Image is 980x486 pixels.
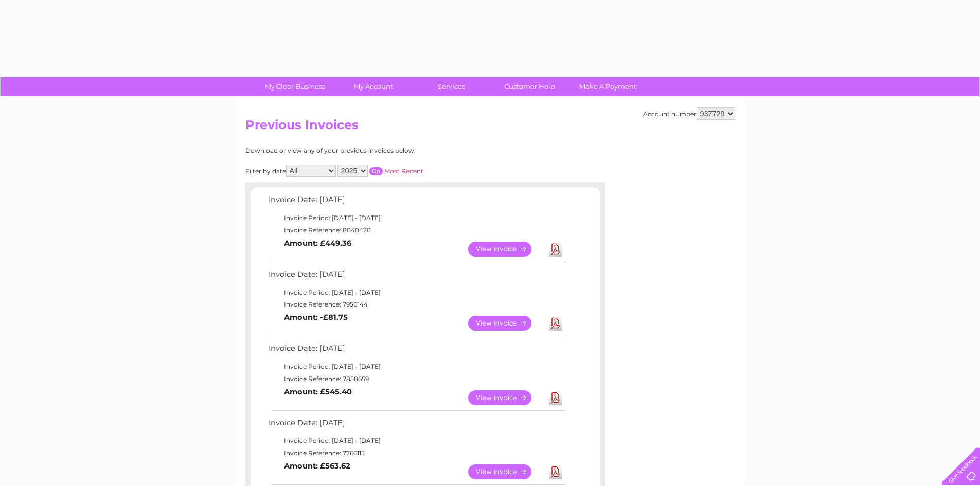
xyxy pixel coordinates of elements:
[549,316,562,331] a: Download
[384,167,423,175] a: Most Recent
[565,77,650,96] a: Make A Payment
[468,390,544,405] a: View
[266,416,567,435] td: Invoice Date: [DATE]
[266,298,567,311] td: Invoice Reference: 7950144
[266,341,567,361] td: Invoice Date: [DATE]
[266,373,567,385] td: Invoice Reference: 7858659
[266,286,567,299] td: Invoice Period: [DATE] - [DATE]
[253,77,337,96] a: My Clear Business
[266,361,567,373] td: Invoice Period: [DATE] - [DATE]
[409,77,494,96] a: Services
[643,107,735,120] div: Account number
[245,118,735,137] h2: Previous Invoices
[284,313,348,322] b: Amount: -£81.75
[245,147,515,154] div: Download or view any of your previous invoices below.
[284,239,351,248] b: Amount: £449.36
[284,387,352,397] b: Amount: £545.40
[468,464,544,479] a: View
[266,193,567,212] td: Invoice Date: [DATE]
[549,242,562,257] a: Download
[487,77,572,96] a: Customer Help
[245,165,515,177] div: Filter by date
[468,242,544,257] a: View
[266,435,567,447] td: Invoice Period: [DATE] - [DATE]
[331,77,416,96] a: My Account
[549,464,562,479] a: Download
[468,316,544,331] a: View
[266,212,567,224] td: Invoice Period: [DATE] - [DATE]
[549,390,562,405] a: Download
[266,267,567,286] td: Invoice Date: [DATE]
[266,447,567,459] td: Invoice Reference: 7766115
[284,461,350,471] b: Amount: £563.62
[266,224,567,237] td: Invoice Reference: 8040420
